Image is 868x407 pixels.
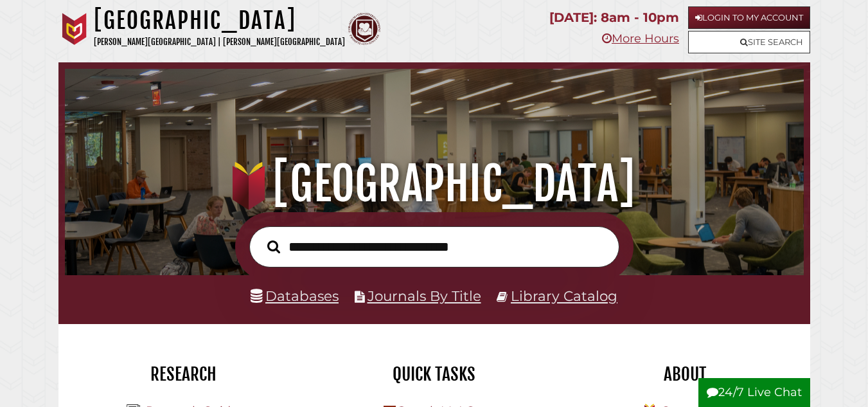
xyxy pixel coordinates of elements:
p: [DATE]: 8am - 10pm [549,6,679,29]
h2: Research [68,363,299,385]
h1: [GEOGRAPHIC_DATA] [78,156,791,212]
a: Library Catalog [511,287,617,304]
h2: About [569,363,801,385]
i: Search [267,240,280,254]
a: Site Search [688,31,810,53]
h1: [GEOGRAPHIC_DATA] [94,6,345,35]
p: [PERSON_NAME][GEOGRAPHIC_DATA] | [PERSON_NAME][GEOGRAPHIC_DATA] [94,35,345,50]
a: Journals By Title [368,287,481,304]
a: Databases [251,287,339,304]
a: More Hours [602,32,679,46]
button: Search [261,237,287,257]
img: Calvin University [58,13,91,45]
img: Calvin Theological Seminary [348,13,380,45]
h2: Quick Tasks [319,363,550,385]
a: Login to My Account [688,6,810,29]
